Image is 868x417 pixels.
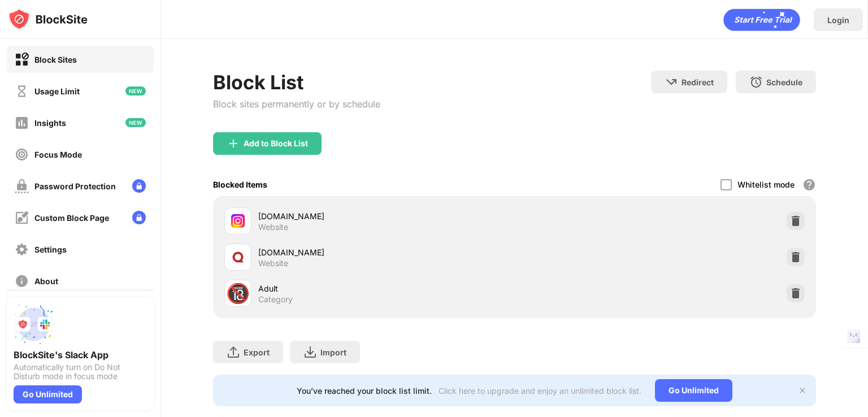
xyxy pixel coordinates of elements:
[14,349,147,360] div: BlockSite's Slack App
[231,250,245,264] img: favicons
[723,8,800,31] div: animation
[34,150,82,159] div: Focus Mode
[34,55,77,64] div: Block Sites
[213,98,380,110] div: Block sites permanently or by schedule
[682,77,714,87] div: Redirect
[14,363,147,381] div: Automatically turn on Do Not Disturb mode in focus mode
[15,116,29,130] img: insights-off.svg
[258,246,514,258] div: [DOMAIN_NAME]
[34,181,116,191] div: Password Protection
[15,53,29,67] img: block-on.svg
[34,245,67,254] div: Settings
[213,71,380,94] div: Block List
[15,179,29,193] img: password-protection-off.svg
[34,213,109,223] div: Custom Block Page
[737,180,795,189] div: Whitelist mode
[258,222,288,232] div: Website
[15,274,29,288] img: about-off.svg
[258,210,514,222] div: [DOMAIN_NAME]
[258,258,288,268] div: Website
[297,386,432,396] div: You’ve reached your block list limit.
[14,304,54,345] img: push-slack.svg
[15,147,29,162] img: focus-off.svg
[798,386,807,395] img: x-button.svg
[258,283,514,294] div: Adult
[125,86,146,95] img: new-icon.svg
[766,77,802,87] div: Schedule
[320,347,346,357] div: Import
[231,214,245,228] img: favicons
[244,139,308,148] div: Add to Block List
[244,347,270,357] div: Export
[213,180,267,189] div: Blocked Items
[132,179,146,193] img: lock-menu.svg
[827,15,849,25] div: Login
[15,84,29,98] img: time-usage-off.svg
[226,282,250,305] div: 🔞
[34,118,66,128] div: Insights
[15,242,29,257] img: settings-off.svg
[655,379,732,402] div: Go Unlimited
[8,8,88,31] img: logo-blocksite.svg
[34,276,58,286] div: About
[258,294,293,305] div: Category
[125,118,146,127] img: new-icon.svg
[132,211,146,224] img: lock-menu.svg
[439,386,641,396] div: Click here to upgrade and enjoy an unlimited block list.
[15,211,29,225] img: customize-block-page-off.svg
[34,86,80,96] div: Usage Limit
[14,385,82,403] div: Go Unlimited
